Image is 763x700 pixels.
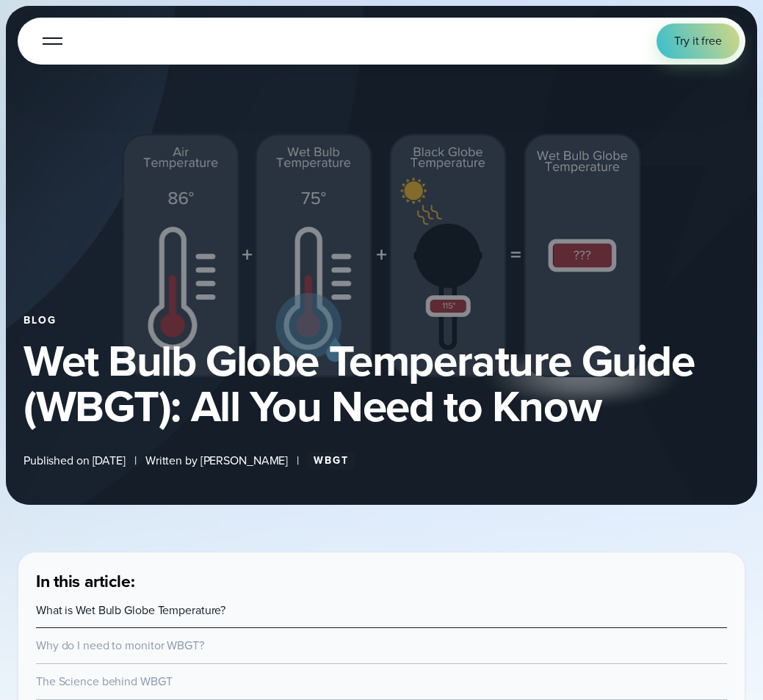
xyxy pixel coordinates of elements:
span: | [134,452,137,470]
a: WBGT [308,452,355,470]
span: Written by [PERSON_NAME] [145,452,288,470]
h1: Wet Bulb Globe Temperature Guide (WBGT): All You Need to Know [23,338,740,429]
a: Why do I need to monitor WBGT? [36,637,204,654]
span: | [297,452,299,470]
a: What is Wet Bulb Globe Temperature? [36,602,225,619]
span: Published on [DATE] [23,452,126,470]
a: Try it free [657,23,740,59]
a: The Science behind WBGT [36,673,173,690]
div: Blog [23,315,740,327]
span: Try it free [674,32,722,50]
h3: In this article: [36,570,727,593]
